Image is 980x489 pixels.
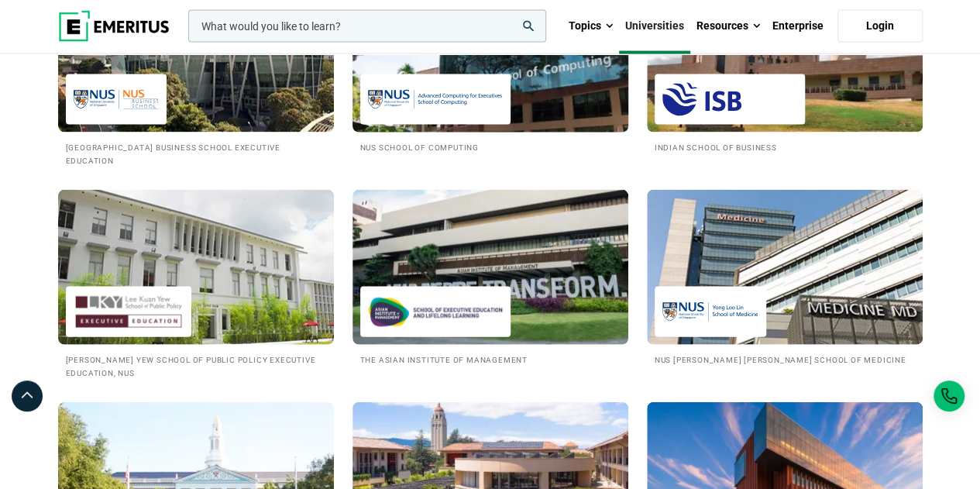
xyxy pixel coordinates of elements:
h2: [GEOGRAPHIC_DATA] Business School Executive Education [66,140,326,167]
img: Indian School of Business [662,82,797,117]
a: Universities We Work With Asian Institute of Management The Asian Institute of Management [352,190,628,366]
img: NUS Yong Loo Lin School of Medicine [662,294,758,329]
h2: NUS School of Computing [360,140,621,153]
img: Universities We Work With [647,190,923,345]
img: Asian Institute of Management [368,294,503,329]
a: Login [837,10,923,43]
img: NUS School of Computing [368,82,503,117]
img: Universities We Work With [58,190,334,345]
h2: NUS [PERSON_NAME] [PERSON_NAME] School of Medicine [655,353,915,366]
h2: Indian School of Business [655,140,915,153]
img: Lee Kuan Yew School of Public Policy Executive Education, NUS [74,294,184,329]
h2: [PERSON_NAME] Yew School of Public Policy Executive Education, NUS [66,353,326,379]
a: Universities We Work With NUS Yong Loo Lin School of Medicine NUS [PERSON_NAME] [PERSON_NAME] Sch... [647,190,923,366]
input: woocommerce-product-search-field-0 [188,10,546,43]
a: Universities We Work With Lee Kuan Yew School of Public Policy Executive Education, NUS [PERSON_N... [58,190,334,379]
h2: The Asian Institute of Management [360,353,621,366]
img: National University of Singapore Business School Executive Education [74,82,159,117]
img: Universities We Work With [352,190,628,345]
